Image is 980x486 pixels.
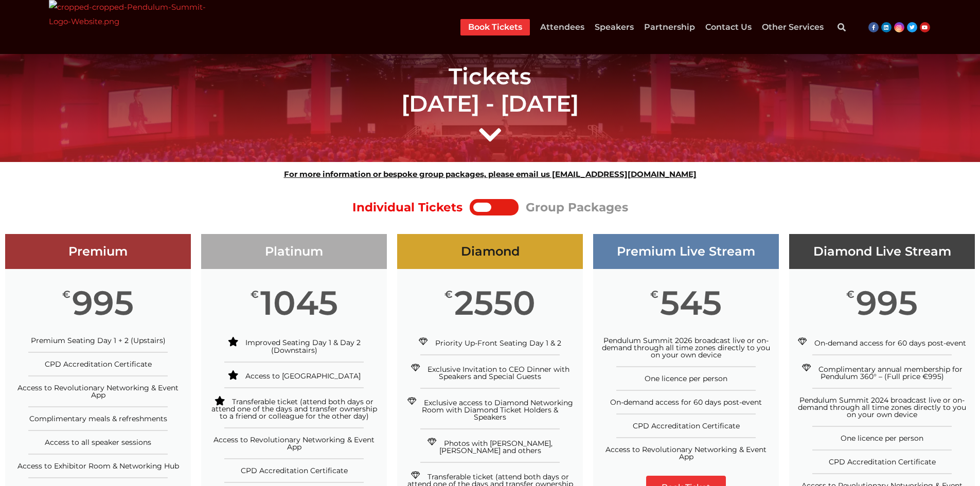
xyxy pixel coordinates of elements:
[468,19,522,35] a: Book Tickets
[645,374,727,383] span: One licence per person
[251,290,259,300] span: €
[644,19,695,35] a: Partnership
[211,397,377,421] span: Transferable ticket (attend both days or attend one of the days and transfer ownership to a frien...
[17,383,179,400] span: Access to Revolutionary Networking & Event App
[201,244,387,259] h3: Platinum
[841,434,923,443] span: One licence per person
[454,290,536,316] span: 2550
[705,19,752,35] a: Contact Us
[45,438,151,447] span: Access to all speaker sessions
[660,290,722,316] span: 545
[798,395,966,419] span: Pendulum Summit 2024 broadcast live or on-demand through all time zones directly to you on your o...
[435,338,561,348] span: Priority Up-Front Seating Day 1 & 2
[31,336,166,345] span: Premium Seating Day 1 + 2 (Upstairs)
[593,244,779,259] h3: Premium Live Stream
[241,466,348,475] span: CPD Accreditation Certificate
[818,365,963,381] span: Complimentary annual membership for Pendulum 360° – (Full price €995)
[633,421,740,430] span: CPD Accreditation Certificate
[202,63,778,117] h1: Tickets [DATE] - [DATE]
[610,398,762,407] span: On-demand access for 60 days post-event
[245,371,361,381] span: Access to [GEOGRAPHIC_DATA]
[45,359,152,369] span: CPD Accreditation Certificate
[245,338,361,354] span: Improved Seating Day 1 & Day 2 (Downstairs)
[439,439,553,455] span: Photos with [PERSON_NAME], [PERSON_NAME] and others
[422,398,573,422] span: Exclusive access to Diamond Networking Room with Diamond Ticket Holders & Speakers
[605,445,767,461] span: Access to Revolutionary Networking & Event App
[352,196,462,219] div: Individual Tickets
[856,290,918,316] span: 995
[284,169,697,179] strong: For more information or bespoke group packages, please email us [EMAIL_ADDRESS][DOMAIN_NAME]
[213,435,375,452] span: Access to Revolutionary Networking & Event App
[789,244,975,259] h3: Diamond Live Stream
[846,290,854,300] span: €
[595,19,634,35] a: Speakers
[427,365,569,381] span: Exclusive Invitation to CEO Dinner with Speakers and Special Guests
[650,290,658,300] span: €
[526,196,628,219] div: Group Packages
[17,461,179,471] span: Access to Exhibitor Room & Networking Hub
[444,290,453,300] span: €
[29,414,167,423] span: Complimentary meals & refreshments
[397,244,583,259] h3: Diamond
[602,336,770,359] span: Pendulum Summit 2026 broadcast live or on-demand through all time zones directly to you on your o...
[814,338,966,348] span: On-demand access for 60 days post-event
[260,290,338,316] span: 1045
[460,19,824,35] nav: Menu
[829,457,936,466] span: CPD Accreditation Certificate
[762,19,824,35] a: Other Services
[5,244,191,259] h3: Premium
[831,17,852,38] div: Search
[62,290,70,300] span: €
[540,19,584,35] a: Attendees
[72,290,134,316] span: 995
